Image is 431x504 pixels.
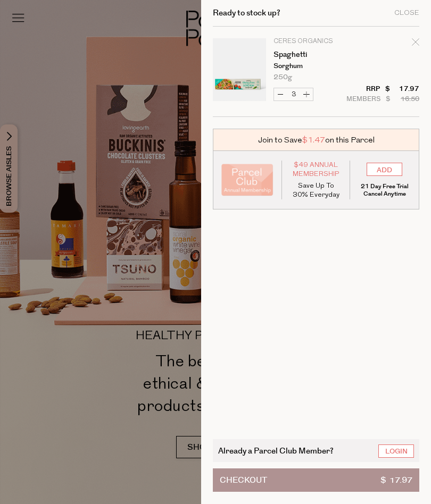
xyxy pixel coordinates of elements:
input: ADD [367,163,402,176]
div: Close [394,10,419,16]
span: 250g [273,74,292,81]
p: Ceres Organics [273,38,356,45]
div: Remove Spaghetti [412,37,419,51]
p: Save Up To 30% Everyday [290,181,342,199]
p: 21 Day Free Trial Cancel Anytime [358,183,411,198]
h2: Ready to stock up? [213,9,280,17]
span: $1.47 [302,135,325,146]
span: $ 17.97 [380,469,412,491]
a: Login [378,444,414,458]
span: Already a Parcel Club Member? [218,444,334,457]
a: Spaghetti [273,51,356,58]
button: Checkout$ 17.97 [213,468,419,492]
span: $49 Annual Membership [290,161,342,179]
div: Join to Save on this Parcel [213,129,419,151]
span: Checkout [220,469,267,491]
input: QTY Spaghetti [287,88,300,100]
p: Sorghum [273,63,356,70]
